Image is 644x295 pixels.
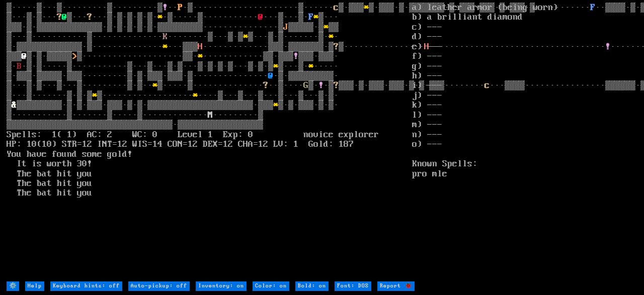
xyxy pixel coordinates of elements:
[7,281,19,291] input: ⚙️
[295,281,329,291] input: Bold: on
[25,281,44,291] input: Help
[258,12,263,22] font: @
[57,12,62,22] font: ?
[263,80,268,90] font: ?
[17,61,22,71] font: B
[334,80,339,90] font: ?
[334,3,339,13] font: c
[72,51,77,61] font: >
[335,281,371,291] input: Font: DOS
[128,281,190,291] input: Auto-pickup: off
[303,80,308,90] font: G
[283,22,288,32] font: J
[163,3,168,13] font: !
[293,51,298,61] font: !
[7,3,412,280] larn: ▒·····▒···▒·········▒·········▒ ·· ·▒·····················▒······ ▒·▒▒▒ ▒·▒▒▒·▒·▒▒▒▒▒▒▒·▒·▒▒▒·▒▒▒...
[87,12,92,22] font: ?
[62,12,67,22] font: @
[377,281,415,291] input: Report 🐞
[198,42,203,52] font: H
[50,281,122,291] input: Keyboard hints: off
[12,100,17,110] font: &
[334,42,339,52] font: ?
[412,3,637,280] stats: a) leather armor (being worn) b) a brilliant diamond c) --- d) --- e) --- f) --- g) --- h) --- i)...
[178,3,183,13] font: P
[196,281,247,291] input: Inventory: on
[318,80,324,90] font: !
[253,281,289,291] input: Color: on
[268,71,273,81] font: @
[22,51,27,61] font: @
[308,12,313,22] font: F
[208,110,213,120] font: M
[163,32,168,42] font: K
